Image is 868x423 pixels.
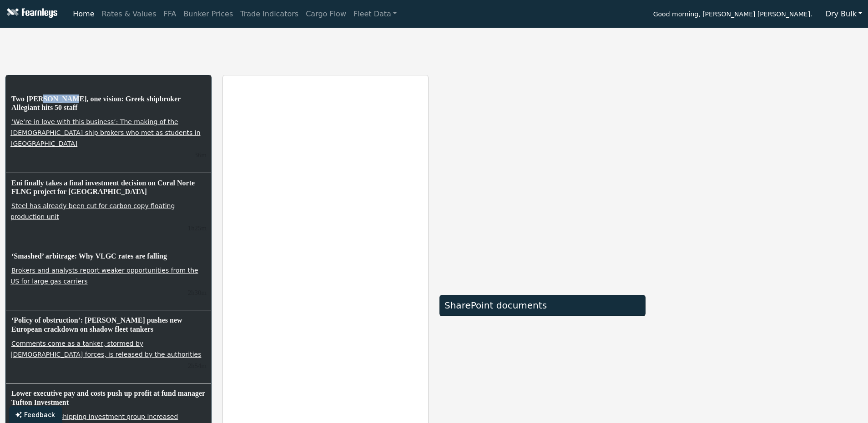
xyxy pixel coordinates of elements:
[195,151,207,159] small: 03/10/2025, 10:48:45
[302,5,350,23] a: Cargo Flow
[10,178,207,197] h6: Eni finally takes a final investment decision on Coral Norte FLNG project for [GEOGRAPHIC_DATA]
[10,339,202,359] a: Comments come as a tanker, stormed by [DEMOGRAPHIC_DATA] forces, is released by the authorities
[10,315,207,334] h6: ‘Policy of obstruction’: [PERSON_NAME] pushes new European crackdown on shadow fleet tankers
[10,388,207,407] h6: Lower executive pay and costs push up profit at fund manager Tufton Investment
[10,117,201,148] a: ‘We’re in love with this business’: The making of the [DEMOGRAPHIC_DATA] ship brokers who met as ...
[5,8,57,20] img: Fearnleys Logo
[188,362,207,369] small: 03/10/2025, 09:30:41
[820,5,868,23] button: Dry Bulk
[69,5,98,23] a: Home
[188,224,207,232] small: 03/10/2025, 09:59:30
[439,75,646,285] iframe: market overview TradingView widget
[180,5,237,23] a: Bunker Prices
[653,7,812,23] span: Good morning, [PERSON_NAME] [PERSON_NAME].
[98,5,160,23] a: Rates & Values
[10,94,207,113] h6: Two [PERSON_NAME], one vision: Greek shipbroker Allegiant hits 50 staff
[160,5,180,23] a: FFA
[10,266,198,286] a: Brokers and analysts report weaker opportunities from the US for large gas carriers
[10,201,175,221] a: Steel has already been cut for carbon copy floating production unit
[656,293,863,393] iframe: mini symbol-overview TradingView widget
[444,300,641,311] div: SharePoint documents
[5,31,863,64] iframe: tickers TradingView widget
[350,5,400,23] a: Fleet Data
[656,184,863,284] iframe: mini symbol-overview TradingView widget
[188,289,207,296] small: 03/10/2025, 09:54:47
[10,251,207,261] h6: ‘Smashed’ arbitrage: Why VLGC rates are falling
[237,5,302,23] a: Trade Indicators
[656,75,863,175] iframe: mini symbol-overview TradingView widget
